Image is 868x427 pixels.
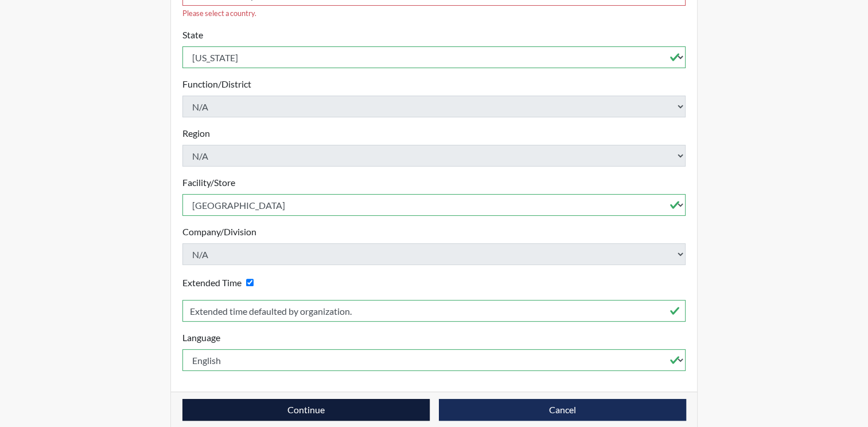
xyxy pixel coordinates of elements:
button: Continue [182,399,430,421]
label: Facility/Store [182,176,235,189]
label: Extended Time [182,276,242,290]
div: Please select a country. [182,8,686,19]
button: Cancel [439,399,686,421]
input: Reason for Extension [182,300,686,322]
label: Function/District [182,77,251,91]
label: State [182,28,203,42]
label: Region [182,126,210,140]
label: Language [182,331,220,345]
label: Company/Division [182,225,256,239]
div: Checking this box will provide the interviewee with an accomodation of extra time to answer each ... [182,274,258,291]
